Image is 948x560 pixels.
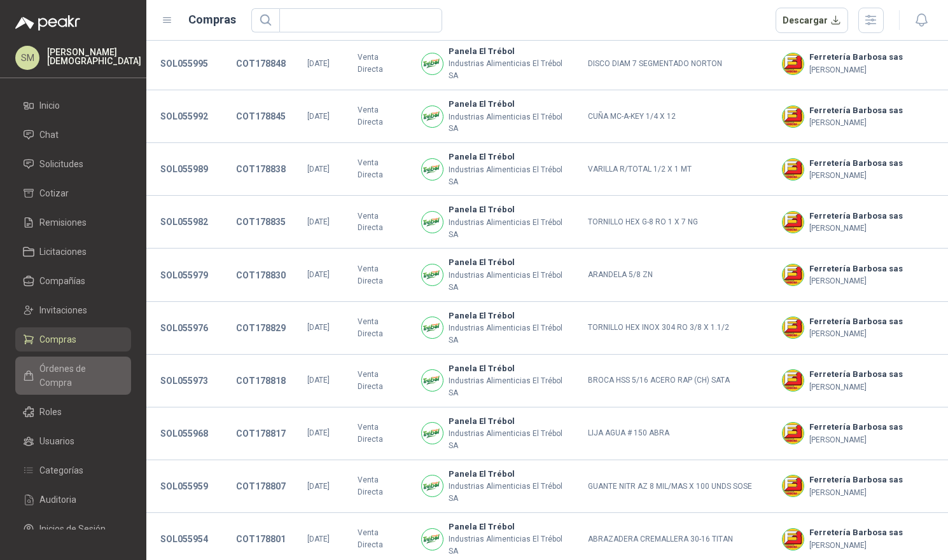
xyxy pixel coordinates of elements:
[580,143,774,196] td: VARILLA R/TOTAL 1/2 X 1 MT
[350,196,414,249] td: Venta Directa
[39,274,85,288] span: Compañías
[230,52,292,75] button: COT178848
[15,327,131,352] a: Compras
[449,270,573,294] p: Industrias Alimenticias El Trébol SA
[15,46,39,70] div: SM
[422,106,443,127] img: Company Logo
[809,64,903,76] p: [PERSON_NAME]
[449,468,573,481] b: Panela El Trébol
[809,170,903,182] p: [PERSON_NAME]
[783,159,804,180] img: Company Logo
[580,196,774,249] td: TORNILLO HEX G-8 RO 1 X 7 NG
[776,8,849,33] button: Descargar
[449,428,573,452] p: Industrias Alimenticias El Trébol SA
[39,332,76,346] span: Compras
[39,186,69,200] span: Cotizar
[15,181,131,205] a: Cotizar
[580,407,774,460] td: LIJA AGUA # 150 ABRA
[154,369,214,392] button: SOL055973
[15,240,131,264] a: Licitaciones
[783,423,804,444] img: Company Logo
[809,51,903,64] b: Ferretería Barbosa sas
[15,123,131,147] a: Chat
[39,463,83,477] span: Categorías
[230,210,292,233] button: COT178835
[350,355,414,407] td: Venta Directa
[39,157,83,171] span: Solicitudes
[350,407,414,460] td: Venta Directa
[39,362,119,390] span: Órdenes de Compra
[307,165,330,174] span: [DATE]
[422,264,443,285] img: Company Logo
[15,269,131,293] a: Compañías
[449,362,573,375] b: Panela El Trébol
[15,357,131,395] a: Órdenes de Compra
[15,298,131,322] a: Invitaciones
[307,482,330,491] span: [DATE]
[39,493,76,507] span: Auditoria
[449,111,573,135] p: Industrias Alimenticias El Trébol SA
[422,212,443,233] img: Company Logo
[783,317,804,338] img: Company Logo
[783,53,804,74] img: Company Logo
[580,249,774,301] td: ARANDELA 5/8 ZN
[809,315,903,328] b: Ferretería Barbosa sas
[15,15,80,31] img: Logo peakr
[809,381,903,393] p: [PERSON_NAME]
[449,481,573,505] p: Industrias Alimenticias El Trébol SA
[39,303,87,317] span: Invitaciones
[449,98,573,111] b: Panela El Trébol
[449,415,573,428] b: Panela El Trébol
[449,217,573,241] p: Industrias Alimenticias El Trébol SA
[580,355,774,407] td: BROCA HSS 5/16 ACERO RAP (CH) SATA
[230,528,292,550] button: COT178801
[783,264,804,285] img: Company Logo
[449,521,573,533] b: Panela El Trébol
[449,310,573,322] b: Panela El Trébol
[230,105,292,128] button: COT178845
[809,526,903,539] b: Ferretería Barbosa sas
[154,264,214,287] button: SOL055979
[422,370,443,391] img: Company Logo
[350,38,414,90] td: Venta Directa
[809,421,903,434] b: Ferretería Barbosa sas
[307,217,330,226] span: [DATE]
[449,164,573,188] p: Industrias Alimenticias El Trébol SA
[580,38,774,90] td: DISCO DIAM 7 SEGMENTADO NORTON
[422,317,443,338] img: Company Logo
[783,370,804,391] img: Company Logo
[15,93,131,118] a: Inicio
[15,400,131,424] a: Roles
[307,376,330,385] span: [DATE]
[809,434,903,446] p: [PERSON_NAME]
[15,488,131,512] a: Auditoria
[422,475,443,496] img: Company Logo
[449,533,573,557] p: Industrias Alimenticias El Trébol SA
[449,322,573,346] p: Industrias Alimenticias El Trébol SA
[809,487,903,499] p: [PERSON_NAME]
[154,105,214,128] button: SOL055992
[39,405,62,419] span: Roles
[15,152,131,176] a: Solicitudes
[307,59,330,68] span: [DATE]
[39,245,87,259] span: Licitaciones
[809,328,903,340] p: [PERSON_NAME]
[580,460,774,513] td: GUANTE NITR AZ 8 MIL/MAS X 100 UNDS SOSE
[47,48,141,65] p: [PERSON_NAME] [DEMOGRAPHIC_DATA]
[154,422,214,445] button: SOL055968
[449,375,573,399] p: Industrias Alimenticias El Trébol SA
[307,428,330,437] span: [DATE]
[230,158,292,181] button: COT178838
[449,45,573,58] b: Panela El Trébol
[809,540,903,552] p: [PERSON_NAME]
[230,475,292,498] button: COT178807
[154,52,214,75] button: SOL055995
[39,215,87,229] span: Remisiones
[154,210,214,233] button: SOL055982
[809,222,903,235] p: [PERSON_NAME]
[809,263,903,275] b: Ferretería Barbosa sas
[350,302,414,355] td: Venta Directa
[307,112,330,121] span: [DATE]
[154,475,214,498] button: SOL055959
[188,11,236,29] h1: Compras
